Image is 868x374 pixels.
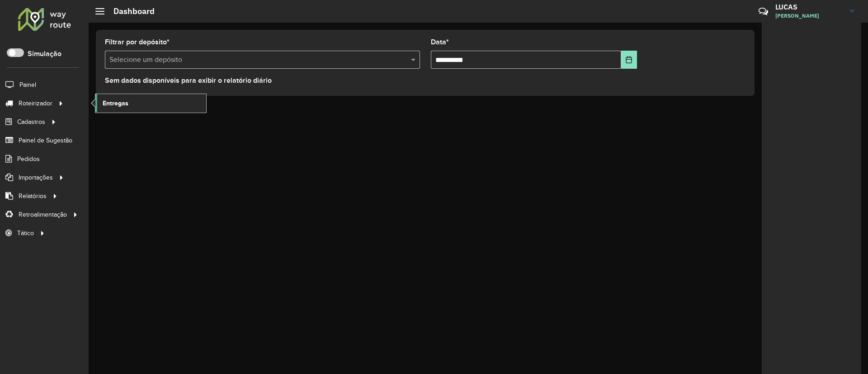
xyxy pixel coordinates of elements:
[431,37,449,47] label: Data
[104,6,155,16] h2: Dashboard
[17,117,45,127] span: Cadastros
[19,136,72,145] span: Painel de Sugestão
[19,99,52,108] span: Roteirizador
[105,37,170,47] label: Filtrar por depósito
[19,80,36,90] span: Painel
[621,51,637,69] button: Choose Date
[775,3,843,11] h3: LUCAS
[19,210,67,219] span: Retroalimentação
[105,75,272,86] label: Sem dados disponíveis para exibir o relatório diário
[19,191,47,201] span: Relatórios
[28,48,61,59] label: Simulação
[17,228,34,238] span: Tático
[17,154,40,164] span: Pedidos
[754,2,773,21] a: Contato Rápido
[19,173,53,182] span: Importações
[775,12,843,20] span: [PERSON_NAME]
[103,99,128,108] span: Entregas
[95,94,206,112] a: Entregas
